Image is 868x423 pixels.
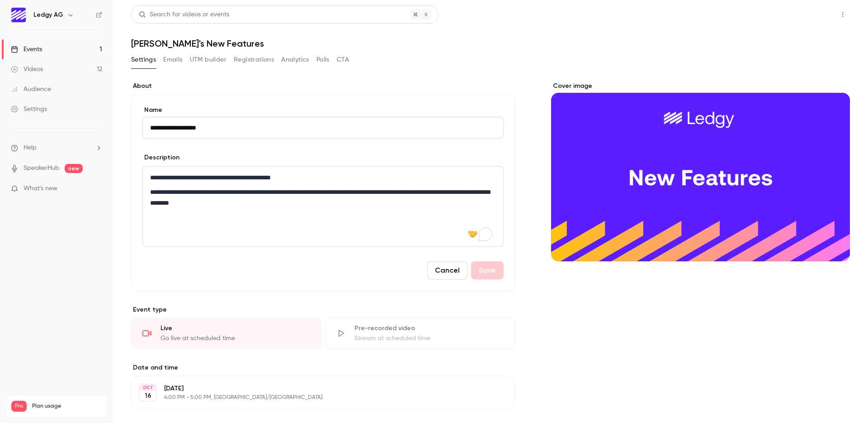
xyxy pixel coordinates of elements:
div: Events [11,45,42,54]
div: Search for videos or events [139,10,229,19]
button: Emails [163,53,182,67]
button: UTM builder [190,53,226,67]
h6: Ledgy AG [33,10,63,19]
div: Pre-recorded videoStream at scheduled time [325,318,515,349]
span: Help [24,143,37,153]
button: Analytics [281,53,309,67]
span: Pro [11,401,27,412]
span: new [65,164,83,173]
div: Pre-recorded video [354,324,504,333]
div: Stream at scheduled time [354,334,504,343]
button: Registrations [234,53,274,67]
a: SpeakerHub [24,163,59,173]
p: [DATE] [164,384,467,393]
button: Cancel [427,261,467,279]
button: Settings [131,53,156,67]
span: Plan usage [32,403,102,410]
span: What's new [24,184,57,193]
div: LiveGo live at scheduled time [131,318,321,349]
div: Go live at scheduled time [160,334,310,343]
div: editor [143,167,503,246]
p: Event type [131,305,515,314]
label: Description [142,153,179,162]
label: Name [142,106,504,115]
button: Polls [316,53,330,67]
div: Settings [11,105,47,114]
div: Videos [11,65,43,74]
section: Cover image [551,82,850,261]
iframe: Noticeable Trigger [91,185,102,193]
img: Ledgy AG [11,8,26,22]
p: 16 [145,391,151,400]
div: To enrich screen reader interactions, please activate Accessibility in Grammarly extension settings [143,167,503,246]
section: description [142,166,504,247]
label: Cover image [551,82,850,91]
div: Live [160,324,310,333]
h1: [PERSON_NAME]'s New Features [131,38,850,49]
label: Date and time [131,363,515,372]
button: CTA [337,53,349,67]
div: OCT [140,385,156,391]
li: help-dropdown-opener [11,143,102,153]
p: 4:00 PM - 5:00 PM, [GEOGRAPHIC_DATA]/[GEOGRAPHIC_DATA] [164,394,467,401]
label: About [131,82,515,91]
div: Audience [11,85,51,94]
button: Share [793,5,828,24]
